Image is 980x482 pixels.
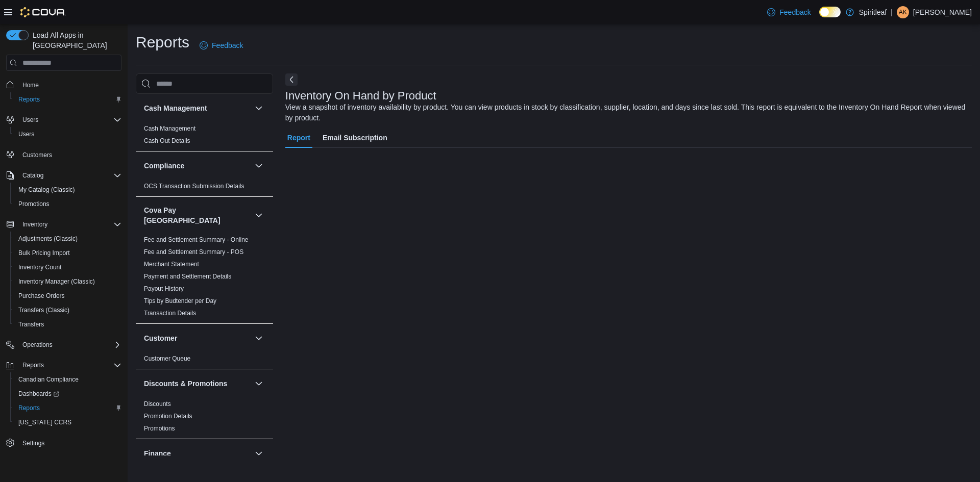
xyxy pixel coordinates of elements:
button: Inventory [2,217,126,232]
span: Promotion Details [144,412,192,420]
h1: Reports [136,32,189,53]
a: Promotion Details [144,413,192,420]
div: Alica K [897,6,909,18]
span: Transfers [18,320,44,328]
a: Feedback [195,35,247,56]
button: Compliance [144,161,251,171]
button: My Catalog (Classic) [10,183,126,197]
button: Catalog [2,168,126,183]
p: | [891,6,893,18]
span: [US_STATE] CCRS [18,418,71,426]
span: Fee and Settlement Summary - Online [144,236,249,244]
button: Inventory Manager (Classic) [10,274,126,289]
button: Finance [144,448,251,459]
button: [US_STATE] CCRS [10,415,126,429]
h3: Compliance [144,161,184,171]
a: Reports [14,402,44,414]
span: Customer Queue [144,354,190,363]
a: Fee and Settlement Summary - Online [144,236,249,243]
span: Transfers (Classic) [18,306,69,314]
button: Settings [2,436,126,450]
a: Inventory Manager (Classic) [14,275,99,288]
a: Tips by Budtender per Day [144,297,216,305]
button: Finance [253,447,265,460]
h3: Inventory On Hand by Product [285,90,436,102]
a: Settings [18,437,48,449]
button: Next [285,73,298,86]
button: Customers [2,147,126,162]
span: Inventory Manager (Classic) [18,277,95,286]
button: Reports [2,358,126,372]
button: Users [10,127,126,141]
div: Cova Pay [GEOGRAPHIC_DATA] [136,234,273,323]
h3: Cash Management [144,103,207,113]
a: Adjustments (Classic) [14,233,82,245]
p: Spiritleaf [859,6,887,18]
span: Dashboards [18,390,59,398]
a: Transaction Details [144,310,196,317]
span: Settings [18,437,121,449]
h3: Cova Pay [GEOGRAPHIC_DATA] [144,205,251,225]
span: Transfers [14,318,121,331]
span: Users [18,114,121,126]
h3: Customer [144,333,177,343]
a: Customers [18,149,56,161]
span: Home [22,81,39,89]
span: My Catalog (Classic) [18,186,75,194]
a: Merchant Statement [144,261,199,268]
a: Payout History [144,285,184,292]
span: Discounts [144,400,171,408]
button: Operations [18,339,57,351]
span: Cash Out Details [144,137,190,145]
nav: Complex example [6,73,121,477]
a: Reports [14,93,44,106]
span: Customers [18,148,121,161]
button: Customer [253,332,265,344]
span: Merchant Statement [144,260,199,268]
button: Reports [10,401,126,415]
a: [US_STATE] CCRS [14,416,76,428]
span: Reports [18,404,40,412]
span: Inventory Manager (Classic) [14,275,121,288]
span: Users [14,128,121,140]
button: Bulk Pricing Import [10,246,126,260]
button: Reports [10,92,126,107]
span: Inventory [22,220,47,229]
span: Canadian Compliance [14,373,121,386]
button: Users [18,114,42,126]
a: Promotions [144,425,175,432]
h3: Finance [144,448,171,459]
span: Cash Management [144,124,195,133]
span: Purchase Orders [14,290,121,302]
button: Reports [18,359,48,371]
div: Cash Management [136,122,273,151]
a: Purchase Orders [14,290,69,302]
a: Customer Queue [144,355,190,362]
div: View a snapshot of inventory availability by product. You can view products in stock by classific... [285,102,967,123]
span: Reports [14,93,121,106]
span: Reports [22,361,44,369]
span: Users [22,116,38,124]
p: [PERSON_NAME] [913,6,972,18]
div: Customer [136,352,273,369]
span: Tips by Budtender per Day [144,297,216,305]
a: Transfers (Classic) [14,304,73,316]
button: Promotions [10,197,126,211]
a: Canadian Compliance [14,373,83,386]
span: My Catalog (Classic) [14,184,121,196]
a: Promotions [14,198,54,210]
a: Cash Management [144,125,195,132]
span: Feedback [212,40,243,50]
button: Cash Management [253,102,265,114]
span: Inventory Count [14,261,121,273]
button: Discounts & Promotions [144,378,251,389]
span: Payment and Settlement Details [144,272,231,281]
span: Home [18,78,121,91]
a: Users [14,128,38,140]
span: Promotions [18,200,50,208]
a: Home [18,79,43,91]
span: Reports [18,95,40,104]
span: Inventory [18,218,121,231]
